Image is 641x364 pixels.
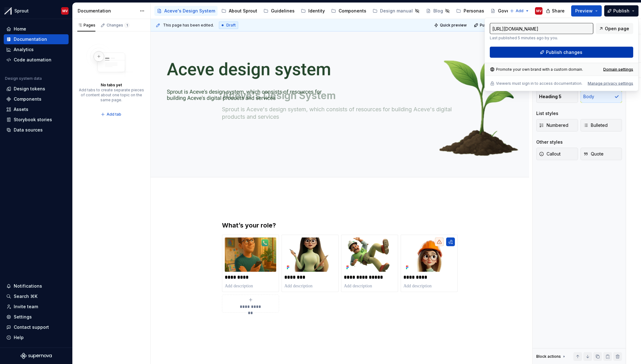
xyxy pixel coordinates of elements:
[219,6,260,16] a: About Sprout
[344,237,395,272] img: 79800038-51a5-4d88-af54-f931685a6b53.png
[536,8,542,13] div: MV
[101,83,122,88] div: No tabs yet
[99,110,124,119] button: Add tab
[107,112,121,117] span: Add tab
[536,354,561,359] div: Block actions
[603,67,633,72] a: Domain settings
[571,5,602,17] button: Preview
[4,34,69,44] a: Documentation
[4,333,69,342] button: Help
[4,115,69,125] a: Storybook stories
[508,7,531,15] button: Add
[14,283,42,289] div: Notifications
[339,8,366,14] div: Components
[229,8,257,14] div: About Sprout
[14,26,26,32] div: Home
[403,237,455,272] img: 40db5194-6162-4c60-8d0b-5d7d84f4280a.png
[516,8,523,13] span: Add
[583,151,604,157] span: Quote
[4,24,69,34] a: Home
[14,96,41,102] div: Components
[4,125,69,135] a: Data sources
[539,93,561,100] span: Heading 5
[14,304,38,310] div: Invite team
[454,6,487,16] a: Personas
[14,106,28,113] div: Assets
[496,81,582,86] p: Viewers must sign in to access documentation.
[154,6,218,16] a: Aceve's Design System
[78,8,137,14] div: Documentation
[536,119,578,132] button: Numbered
[539,122,568,128] span: Numbered
[79,88,144,103] div: Add tabs to create separate pieces of content about one topic on the same page.
[498,8,540,14] div: Governance Model
[14,86,45,92] div: Design tokens
[536,90,578,103] button: Heading 5
[4,281,69,291] button: Notifications
[604,5,639,17] button: Publish
[163,23,214,28] span: This page has been edited.
[472,21,513,30] button: Publish changes
[14,57,51,63] div: Code automation
[4,94,69,104] a: Components
[536,148,578,160] button: Callout
[271,8,295,14] div: Guidelines
[490,67,583,72] div: Promote your own brand with a custom domain.
[536,139,563,145] div: Other styles
[552,8,565,14] span: Share
[62,8,68,13] div: MV
[14,36,47,42] div: Documentation
[539,151,561,157] span: Callout
[226,23,236,28] span: Draft
[284,237,336,272] img: 81c7a4b3-0a8a-4659-8b4d-ec701cd3699e.png
[613,8,629,14] span: Publish
[14,127,43,133] div: Data sources
[14,324,49,330] div: Contact support
[380,8,413,14] div: Design manual
[596,23,633,34] a: Open page
[124,23,129,28] span: 1
[433,8,443,14] div: Blog
[605,26,629,32] span: Open page
[222,221,458,230] h3: What’s your role?
[588,81,633,86] button: Manage privacy settings
[4,84,69,94] a: Design tokens
[543,5,569,17] button: Share
[480,23,510,28] span: Publish changes
[490,36,593,41] p: Last published 5 minutes ago by you.
[4,45,69,55] a: Analytics
[14,293,37,299] div: Search ⌘K
[536,352,566,361] div: Block actions
[536,110,558,117] div: List styles
[581,148,622,160] button: Quote
[581,119,622,132] button: Bulleted
[154,5,507,17] div: Page tree
[308,8,325,14] div: Identity
[261,6,297,16] a: Guidelines
[14,46,34,53] div: Analytics
[4,7,12,15] img: b6c2a6ff-03c2-4811-897b-2ef07e5e0e51.png
[5,76,42,81] div: Design system data
[432,21,470,30] button: Quick preview
[14,8,29,14] div: Sprout
[583,122,608,128] span: Bulleted
[370,6,422,16] a: Design manual
[21,353,52,359] svg: Supernova Logo
[14,117,52,123] div: Storybook stories
[4,55,69,65] a: Code automation
[164,8,215,14] div: Aceve's Design System
[298,6,327,16] a: Identity
[546,49,582,55] span: Publish changes
[329,6,369,16] a: Components
[423,6,452,16] a: Blog
[77,23,95,28] div: Pages
[225,237,276,272] img: 53eb1a43-2f90-4776-aaed-b2fd30958388.png
[221,88,456,103] textarea: Aceve's Design System
[488,6,542,16] a: Governance Model
[4,322,69,332] button: Contact support
[1,4,71,17] button: SproutMV
[490,47,633,58] button: Publish changes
